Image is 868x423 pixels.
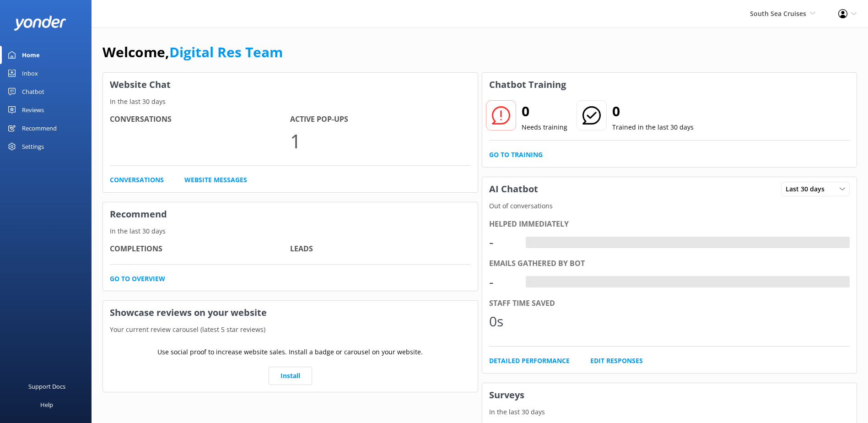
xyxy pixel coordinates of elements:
[103,301,478,325] h3: Showcase reviews on your website
[786,184,830,194] span: Last 30 days
[522,100,567,122] h2: 0
[110,175,164,185] a: Conversations
[489,218,850,230] div: Helped immediately
[103,202,478,226] h3: Recommend
[22,137,44,156] div: Settings
[526,237,533,249] div: -
[482,201,857,211] p: Out of conversations
[184,175,247,185] a: Website Messages
[157,347,423,357] p: Use social proof to increase website sales. Install a badge or carousel on your website.
[103,97,478,107] p: In the last 30 days
[22,46,40,64] div: Home
[489,271,517,293] div: -
[40,396,53,414] div: Help
[102,41,283,63] h1: Welcome,
[110,243,290,255] h4: Completions
[612,122,694,132] p: Trained in the last 30 days
[489,231,517,253] div: -
[526,276,533,288] div: -
[290,243,470,255] h4: Leads
[489,356,570,366] a: Detailed Performance
[489,150,543,160] a: Go to Training
[482,73,573,97] h3: Chatbot Training
[612,100,694,122] h2: 0
[489,310,517,332] div: 0s
[489,298,850,309] div: Staff time saved
[103,73,478,97] h3: Website Chat
[103,226,478,236] p: In the last 30 days
[22,82,44,101] div: Chatbot
[28,377,65,396] div: Support Docs
[489,258,850,270] div: Emails gathered by bot
[110,274,165,284] a: Go to overview
[103,325,478,335] p: Your current review carousel (latest 5 star reviews)
[482,407,857,417] p: In the last 30 days
[290,125,470,156] p: 1
[22,119,57,137] div: Recommend
[590,356,643,366] a: Edit Responses
[522,122,567,132] p: Needs training
[22,64,38,82] div: Inbox
[169,43,283,61] a: Digital Res Team
[22,101,44,119] div: Reviews
[290,114,470,125] h4: Active Pop-ups
[750,9,806,18] span: South Sea Cruises
[269,367,312,385] a: Install
[14,16,66,31] img: yonder-white-logo.png
[482,177,545,201] h3: AI Chatbot
[482,383,857,407] h3: Surveys
[110,114,290,125] h4: Conversations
